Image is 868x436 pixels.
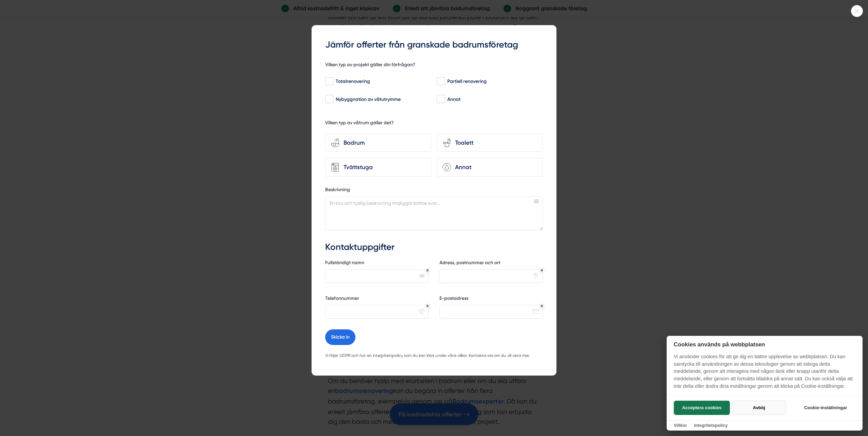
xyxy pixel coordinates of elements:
div: Obligatoriskt [426,305,429,307]
input: Nybyggnation av våtutrymme [325,96,333,103]
h2: Cookies används på webbplatsen [667,341,863,348]
button: Acceptera cookies [674,401,730,415]
input: Annat [437,96,445,103]
div: Obligatoriskt [540,269,543,272]
h5: Vilken typ av våtrum gäller det? [325,120,394,128]
p: Vi använder cookies för att ge dig en bättre upplevelse av webbplatsen. Du kan samtycka till anvä... [667,353,863,395]
h5: Vilken typ av projekt gäller din förfrågan? [325,61,415,70]
button: Avböj [732,401,786,415]
input: Partiell renovering [437,78,445,85]
label: Fullständigt namn [325,259,429,268]
label: E-postadress [439,295,543,304]
h3: Jämför offerter från granskade badrumsföretag [325,39,543,51]
a: Integritetspolicy [694,423,728,428]
div: Obligatoriskt [540,305,543,307]
input: Totalrenovering [325,78,333,85]
p: Vi följer GDPR och har en integritetspolicy som du kan läsa under våra villkor. Kontakta oss om d... [325,352,543,359]
label: Adress, postnummer och ort [439,259,543,268]
label: Beskrivning [325,186,543,195]
button: Skicka in [325,329,355,345]
button: Cookie-inställningar [796,401,855,415]
a: Villkor [674,423,687,428]
h3: Kontaktuppgifter [325,241,543,253]
label: Telefonnummer [325,295,429,304]
div: Obligatoriskt [426,269,429,272]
